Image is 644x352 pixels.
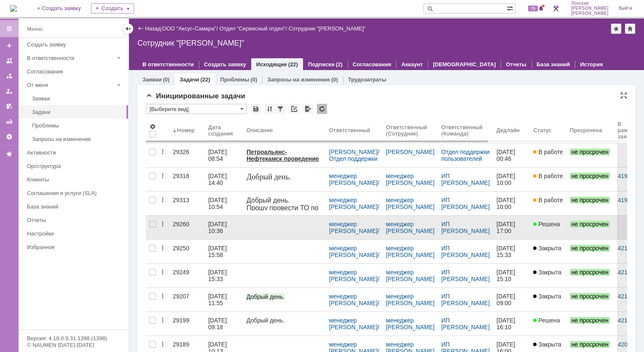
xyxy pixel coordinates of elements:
a: менеджер [PERSON_NAME] [329,317,378,330]
a: [DATE] 15:10 [493,264,530,287]
a: [PERSON_NAME] [329,149,378,155]
th: Ответственный [326,117,383,144]
div: Избранное [27,244,114,250]
div: Сохранить вид [251,104,261,114]
th: Дата создания [205,117,243,144]
span: Лонская [571,1,609,6]
a: Мои заявки [3,84,16,98]
span: не просрочен [570,149,610,155]
div: Действия [159,149,166,155]
a: Создать заявку [24,38,126,51]
span: 76 [528,5,538,11]
span: 1.4. Размещение аппарата [0,64,35,87]
span: не просрочен [570,317,610,324]
div: Сотрудник "[PERSON_NAME]" [289,25,366,32]
th: Просрочена [566,117,614,144]
div: Сделать домашней страницей [625,24,635,34]
a: Отдел поддержки пользователей [441,149,491,162]
div: Ответственный (Сотрудник) [386,124,428,137]
div: (0) [331,76,338,83]
span: 0000136 [40,101,64,108]
div: В рамках заявки [617,121,636,140]
div: [DATE] 15:33 [208,269,228,282]
div: / [329,221,379,234]
a: База знаний [537,61,570,68]
a: Задачи [29,106,126,119]
span: Закрыта [533,269,561,276]
a: Заявки [29,92,126,105]
div: 29313 [173,197,201,203]
a: Отчеты [506,61,526,68]
a: менеджер [PERSON_NAME] [329,173,378,186]
a: Исходящие [256,61,287,68]
a: Перейти на домашнюю страницу [10,5,17,12]
div: Задачи [32,109,123,115]
span: [PERSON_NAME] [571,6,609,11]
div: [DATE] 08:54 [208,149,228,162]
a: Трудозатраты [348,76,386,83]
div: / [329,317,379,330]
div: (0) [250,76,257,83]
a: менеджер [PERSON_NAME] [329,197,378,210]
span: Расширенный поиск [507,4,515,12]
a: 29207 [169,288,205,311]
a: [DATE] 15:33 [205,264,243,287]
a: Мои согласования [3,100,16,113]
a: ИП [PERSON_NAME] - подрядчик по Перми [441,317,491,344]
a: [DATE] 09:00 [493,288,530,311]
span: 1.3. Контактный телефон [0,41,35,63]
div: Описание [247,127,273,133]
a: [DATE] 09:18 [205,312,243,336]
a: менеджер [PERSON_NAME] [386,317,435,330]
a: [DATE] 17:00 [493,216,530,239]
div: / [329,293,379,306]
span: В работе [533,149,563,155]
span: не просрочен [570,245,610,252]
a: Оргструктура [24,160,126,173]
div: Статус [533,127,551,133]
a: менеджер [PERSON_NAME] [329,293,378,306]
div: 29189 [173,341,201,348]
div: / [329,149,379,162]
div: / [220,25,289,32]
div: Действия [159,173,166,179]
a: [DATE] 10:00 [493,168,530,191]
span: , инв. 0000290 [32,51,74,58]
div: 29326 [173,149,201,155]
span: Решена [533,317,560,324]
div: | [161,25,162,31]
span: не просрочен [570,341,610,348]
div: Скопировать ссылку на список [289,104,299,114]
span: Закрыта [533,341,561,348]
a: Проблемы [29,119,126,132]
div: 29260 [173,221,201,227]
div: Проблемы [32,122,123,129]
div: Действия [159,221,166,227]
div: Номер [177,127,195,133]
span: 1.6. Серийный № оборудования [0,111,40,133]
a: Согласования [353,61,392,68]
a: ИП [PERSON_NAME] - подрядчик по Перми [441,269,491,296]
span: не просрочен [570,221,610,227]
div: Ответственный [329,127,370,133]
div: Действия [159,341,166,348]
a: Назад [145,25,161,32]
a: Соглашения и услуги (SLA) [24,187,126,200]
div: [DATE] 16:10 [496,317,517,330]
a: Решена [530,216,566,239]
a: В ответственности [142,61,194,68]
a: Клиенты [24,173,126,186]
a: [DEMOGRAPHIC_DATA] [433,61,496,68]
div: / [329,197,379,210]
div: Действия [159,245,166,252]
a: Закрыта [530,264,566,287]
div: [DATE] 00:46 [496,149,517,162]
span: Закрыта [533,245,561,252]
div: Меню [27,24,43,34]
img: logo [10,5,17,12]
th: Ответственный (Сотрудник) [383,117,438,144]
a: Согласования [24,65,126,78]
span: Контактное лицо: [PERSON_NAME] 79120596824 [0,142,54,165]
a: [DATE] 15:58 [205,240,243,263]
a: ИП [PERSON_NAME] - подрядчик по Перми [441,197,491,224]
